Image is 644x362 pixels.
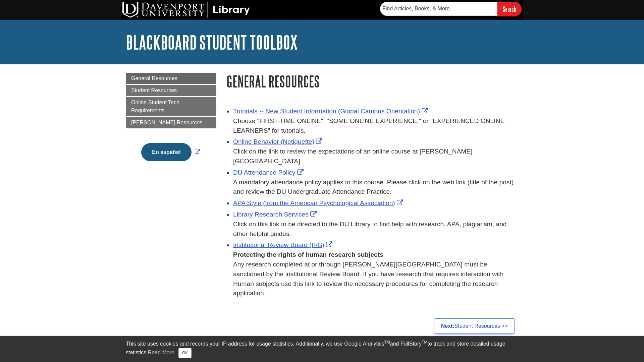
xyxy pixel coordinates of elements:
[126,73,216,84] a: General Resources
[126,32,298,53] a: Blackboard Student Toolbox
[148,350,174,355] a: Read More
[233,211,318,218] a: Link opens in new window
[131,100,181,113] span: Online Student Tech. Requirements
[140,149,202,155] a: Link opens in new window
[233,241,334,248] a: Link opens in new window
[233,116,518,136] div: Choose "FIRST-TIME ONLINE", "SOME ONLINE EXPERIENCE," or "EXPERIENCED ONLINE LEARNERS" for tutori...
[226,73,518,90] h1: General Resources
[126,85,216,96] a: Student Resources
[384,340,390,345] sup: TM
[380,2,497,16] input: Find Articles, Books, & More...
[233,138,324,145] a: Link opens in new window
[131,75,177,81] span: General Resources
[422,340,427,345] sup: TM
[126,73,216,173] div: Guide Page Menu
[380,2,522,16] form: Searches DU Library's articles, books, and more
[126,117,216,128] a: [PERSON_NAME] Resources
[122,2,250,18] img: DU Library
[233,169,305,176] a: Link opens in new window
[233,178,518,197] div: A mandatory attendance policy applies to this course. Please click on the web link (title of the ...
[141,143,191,161] button: En español
[178,348,192,358] button: Close
[126,340,518,358] div: This site uses cookies and records your IP address for usage statistics. Additionally, we use Goo...
[233,199,405,206] a: Link opens in new window
[233,147,518,166] div: Click on the link to review the expectations of an online course at [PERSON_NAME][GEOGRAPHIC_DATA].
[126,97,216,116] a: Online Student Tech. Requirements
[233,220,518,239] div: Click on this link to be directed to the DU Library to find help with research, APA, plagiarism, ...
[497,2,522,16] input: Search
[233,251,383,258] strong: Protecting the rights of human research subjects
[131,87,177,93] span: Student Resources
[441,323,454,329] strong: Next:
[233,250,518,298] div: Any research completed at or through [PERSON_NAME][GEOGRAPHIC_DATA] must be sanctioned by the ins...
[434,318,515,334] a: Next:Student Resources >>
[131,120,203,125] span: [PERSON_NAME] Resources
[233,108,430,115] a: Link opens in new window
